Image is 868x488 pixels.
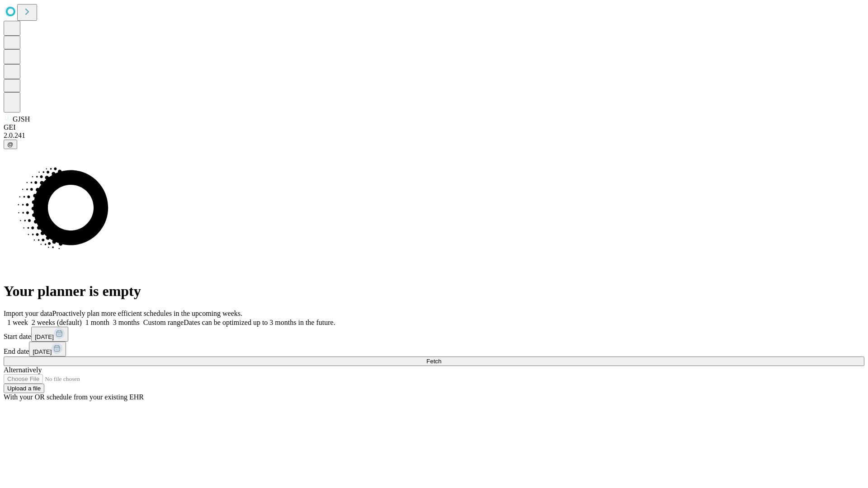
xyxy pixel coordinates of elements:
div: Start date [4,327,864,342]
button: Upload a file [4,384,44,393]
span: 3 months [113,319,140,326]
div: End date [4,342,864,357]
span: Alternatively [4,366,42,374]
span: [DATE] [35,333,54,340]
button: @ [4,140,17,149]
div: 2.0.241 [4,131,864,140]
span: 1 week [7,319,28,326]
span: @ [7,141,14,148]
span: Custom range [143,319,184,326]
h1: Your planner is empty [4,283,864,300]
span: Import your data [4,310,52,317]
span: Dates can be optimized up to 3 months in the future. [184,319,335,326]
button: [DATE] [31,327,68,342]
div: GEI [4,123,864,131]
span: [DATE] [33,348,52,355]
span: Fetch [426,358,441,365]
span: GJSH [13,115,30,123]
span: 2 weeks (default) [32,319,82,326]
span: 1 month [85,319,109,326]
span: With your OR schedule from your existing EHR [4,393,144,401]
button: [DATE] [29,342,66,357]
span: Proactively plan more efficient schedules in the upcoming weeks. [52,310,242,317]
button: Fetch [4,357,864,366]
